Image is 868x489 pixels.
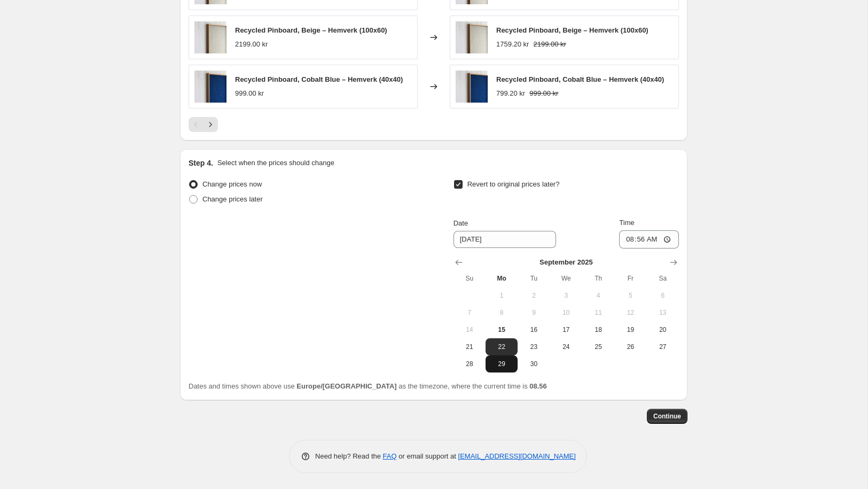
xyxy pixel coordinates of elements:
[619,325,642,334] span: 19
[235,26,387,34] span: Recycled Pinboard, Beige – Hemverk (100x60)
[522,274,545,283] span: Tu
[647,338,679,355] button: Saturday September 27 2025
[518,304,550,321] button: Tuesday September 9 2025
[550,321,582,338] button: Wednesday September 17 2025
[458,325,481,334] span: 14
[453,321,486,338] button: Sunday September 14 2025
[522,343,545,351] span: 23
[647,270,679,287] th: Saturday
[533,39,566,50] strike: 2199.00 kr
[651,325,675,334] span: 20
[554,291,578,300] span: 3
[453,219,468,227] span: Date
[453,231,556,248] input: 9/15/2025
[189,382,547,390] span: Dates and times shown above use as the timezone, where the current time is
[496,75,664,83] span: Recycled Pinboard, Cobalt Blue – Hemverk (40x40)
[619,219,634,227] span: Time
[203,117,218,132] button: Next
[529,382,547,390] b: 08.56
[486,355,518,372] button: Monday September 29 2025
[619,274,642,283] span: Fr
[458,360,481,368] span: 28
[651,291,675,300] span: 6
[587,308,610,317] span: 11
[587,343,610,351] span: 25
[467,180,560,188] span: Revert to original prices later?
[550,304,582,321] button: Wednesday September 10 2025
[619,308,642,317] span: 12
[235,39,268,50] div: 2199.00 kr
[518,355,550,372] button: Tuesday September 30 2025
[587,274,610,283] span: Th
[522,325,545,334] span: 16
[522,308,545,317] span: 9
[496,39,529,50] div: 1759.20 kr
[518,270,550,287] th: Tuesday
[235,75,403,83] span: Recycled Pinboard, Cobalt Blue – Hemverk (40x40)
[189,117,218,132] nav: Pagination
[582,338,614,355] button: Thursday September 25 2025
[496,88,525,99] div: 799.20 kr
[486,304,518,321] button: Monday September 8 2025
[453,304,486,321] button: Sunday September 7 2025
[496,26,648,34] span: Recycled Pinboard, Beige – Hemverk (100x60)
[397,452,458,460] span: or email support at
[651,274,675,283] span: Sa
[315,452,383,460] span: Need help? Read the
[486,338,518,355] button: Monday September 22 2025
[651,343,675,351] span: 27
[383,452,397,460] a: FAQ
[518,287,550,304] button: Tuesday September 2 2025
[486,287,518,304] button: Monday September 1 2025
[647,409,687,424] button: Continue
[614,321,646,338] button: Friday September 19 2025
[490,274,513,283] span: Mo
[522,360,545,368] span: 30
[666,255,681,270] button: Show next month, October 2025
[453,270,486,287] th: Sunday
[518,321,550,338] button: Tuesday September 16 2025
[614,287,646,304] button: Friday September 5 2025
[554,343,578,351] span: 24
[194,71,226,103] img: hemverk-recy-pinboard-blue-detail_80x.jpg
[614,270,646,287] th: Friday
[458,452,576,460] a: [EMAIL_ADDRESS][DOMAIN_NAME]
[456,71,488,103] img: hemverk-recy-pinboard-blue-detail_80x.jpg
[235,88,264,99] div: 999.00 kr
[614,304,646,321] button: Friday September 12 2025
[554,274,578,283] span: We
[490,325,513,334] span: 15
[490,343,513,351] span: 22
[582,270,614,287] th: Thursday
[619,230,679,249] input: 12:00
[647,287,679,304] button: Saturday September 6 2025
[456,21,488,53] img: hemverk-recy-pinboard-beige-detail_80x.jpg
[550,270,582,287] th: Wednesday
[529,88,558,99] strike: 999.00 kr
[202,195,263,203] span: Change prices later
[518,338,550,355] button: Tuesday September 23 2025
[554,325,578,334] span: 17
[296,382,396,390] b: Europe/[GEOGRAPHIC_DATA]
[486,321,518,338] button: Today Monday September 15 2025
[189,158,213,168] h2: Step 4.
[458,274,481,283] span: Su
[458,343,481,351] span: 21
[194,21,226,53] img: hemverk-recy-pinboard-beige-detail_80x.jpg
[486,270,518,287] th: Monday
[653,412,681,421] span: Continue
[582,304,614,321] button: Thursday September 11 2025
[453,355,486,372] button: Sunday September 28 2025
[582,321,614,338] button: Thursday September 18 2025
[647,321,679,338] button: Saturday September 20 2025
[490,360,513,368] span: 29
[451,255,466,270] button: Show previous month, August 2025
[614,338,646,355] button: Friday September 26 2025
[458,308,481,317] span: 7
[587,291,610,300] span: 4
[587,325,610,334] span: 18
[453,338,486,355] button: Sunday September 21 2025
[619,291,642,300] span: 5
[202,180,262,188] span: Change prices now
[651,308,675,317] span: 13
